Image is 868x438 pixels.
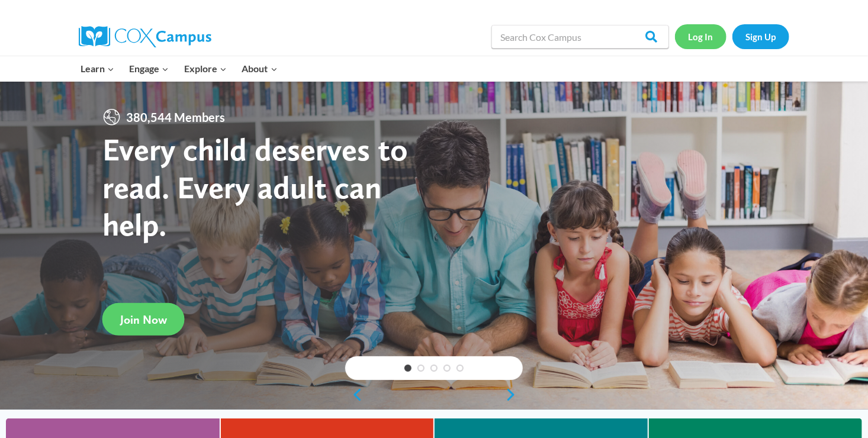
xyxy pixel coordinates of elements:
[732,24,789,49] a: Sign Up
[456,365,464,372] a: 5
[176,56,234,81] button: Child menu of Explore
[417,365,425,372] a: 2
[122,56,177,81] button: Child menu of Engage
[234,56,285,81] button: Child menu of About
[345,388,363,402] a: previous
[120,313,167,327] span: Join Now
[79,26,211,47] img: Cox Campus
[675,24,726,49] a: Log In
[102,303,185,336] a: Join Now
[102,130,408,243] strong: Every child deserves to read. Every adult can help.
[430,365,438,372] a: 3
[73,56,285,81] nav: Primary Navigation
[505,388,523,402] a: next
[491,25,669,49] input: Search Cox Campus
[443,365,451,372] a: 4
[345,383,523,407] div: content slider buttons
[121,108,230,127] span: 380,544 Members
[73,56,122,81] button: Child menu of Learn
[404,365,412,372] a: 1
[675,24,789,49] nav: Secondary Navigation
